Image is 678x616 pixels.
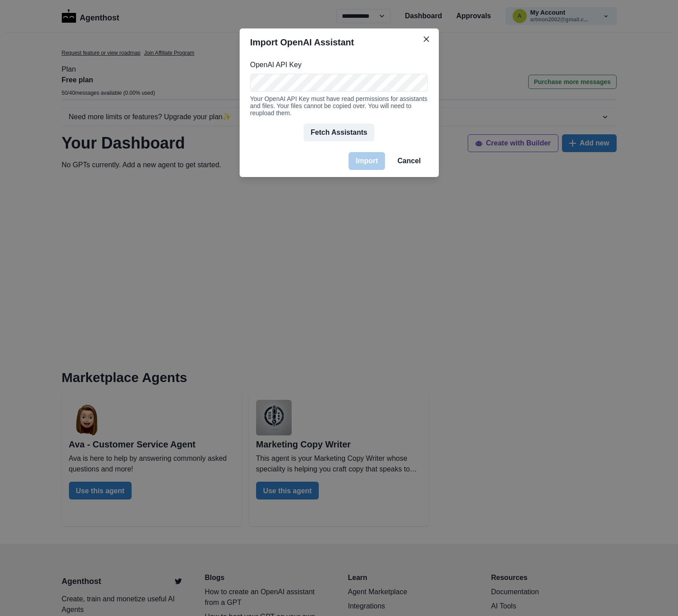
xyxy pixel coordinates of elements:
[390,152,428,170] button: Cancel
[349,152,385,170] button: Import
[250,60,423,70] label: OpenAI API Key
[240,28,439,56] header: Import OpenAI Assistant
[304,124,374,141] button: Fetch Assistants
[419,32,433,46] button: Close
[250,95,428,117] div: Your OpenAI API Key must have read permissions for assistants and files. Your files cannot be cop...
